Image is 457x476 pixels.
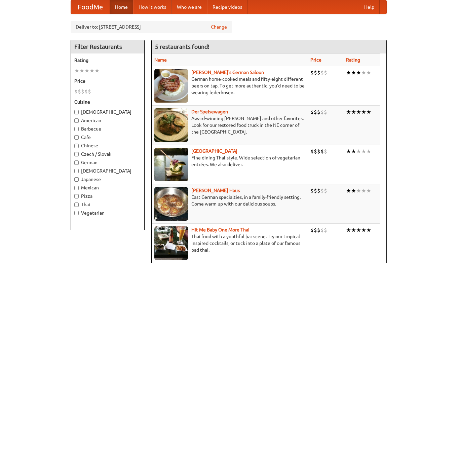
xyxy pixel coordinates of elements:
li: ★ [84,67,89,74]
li: $ [324,69,327,76]
li: $ [317,226,320,234]
input: Thai [74,203,79,207]
a: [PERSON_NAME]'s German Saloon [191,70,264,75]
p: Award-winning [PERSON_NAME] and other favorites. Look for our restored food truck in the NE corne... [154,115,305,135]
p: German home-cooked meals and fifty-eight different beers on tap. To get more authentic, you'd nee... [154,76,305,96]
li: $ [317,108,320,116]
img: kohlhaus.jpg [154,187,188,221]
li: ★ [366,108,371,116]
li: $ [310,226,314,234]
li: ★ [356,108,361,116]
li: ★ [366,226,371,234]
input: Barbecue [74,127,79,131]
input: German [74,160,79,165]
a: Help [359,0,380,14]
img: speisewagen.jpg [154,108,188,142]
input: American [74,118,79,123]
li: $ [314,69,317,76]
img: satay.jpg [154,148,188,181]
li: ★ [356,148,361,155]
li: $ [324,226,327,234]
li: ★ [351,69,356,76]
li: ★ [346,108,351,116]
li: ★ [351,148,356,155]
p: Thai food with a youthful bar scene. Try our tropical inspired cocktails, or tuck into a plate of... [154,233,305,253]
input: Japanese [74,177,79,182]
img: babythai.jpg [154,226,188,260]
label: Czech / Slovak [74,151,141,157]
li: ★ [94,67,100,74]
ng-pluralize: 5 restaurants found! [155,43,210,50]
li: $ [84,88,88,95]
p: East German specialties, in a family-friendly setting. Come warm up with our delicious soups. [154,194,305,207]
input: Chinese [74,144,79,148]
li: ★ [361,226,366,234]
li: ★ [346,226,351,234]
label: [DEMOGRAPHIC_DATA] [74,109,141,115]
li: $ [317,187,320,194]
li: $ [317,69,320,76]
li: $ [320,226,324,234]
li: $ [320,108,324,116]
a: Hit Me Baby One More Thai [191,227,250,232]
input: Cafe [74,135,79,140]
li: ★ [366,187,371,194]
label: Pizza [74,193,141,199]
li: $ [88,88,91,95]
input: Vegetarian [74,211,79,215]
li: $ [81,88,84,95]
a: Price [310,57,321,63]
a: Who we are [172,0,207,14]
li: ★ [89,67,94,74]
a: Der Speisewagen [191,109,228,114]
h5: Rating [74,57,141,64]
a: Change [211,24,227,30]
input: Czech / Slovak [74,152,79,156]
a: Recipe videos [207,0,247,14]
label: Vegetarian [74,210,141,216]
li: ★ [356,187,361,194]
li: ★ [351,226,356,234]
li: ★ [346,69,351,76]
input: [DEMOGRAPHIC_DATA] [74,110,79,114]
li: $ [320,69,324,76]
li: $ [314,226,317,234]
label: American [74,117,141,124]
li: $ [74,88,78,95]
li: $ [324,108,327,116]
li: $ [314,108,317,116]
li: ★ [356,226,361,234]
label: Mexican [74,184,141,191]
label: Japanese [74,176,141,183]
a: [PERSON_NAME] Haus [191,188,240,193]
li: $ [320,148,324,155]
img: esthers.jpg [154,69,188,103]
input: Mexican [74,186,79,190]
a: [GEOGRAPHIC_DATA] [191,148,237,154]
li: ★ [351,108,356,116]
li: ★ [79,67,84,74]
li: ★ [361,108,366,116]
li: $ [310,187,314,194]
li: ★ [366,69,371,76]
label: Chinese [74,142,141,149]
h5: Cuisine [74,99,141,105]
li: $ [317,148,320,155]
li: $ [324,187,327,194]
li: ★ [74,67,79,74]
li: ★ [361,69,366,76]
a: Rating [346,57,360,63]
a: How it works [133,0,172,14]
label: [DEMOGRAPHIC_DATA] [74,168,141,174]
li: $ [314,148,317,155]
a: Home [110,0,133,14]
li: ★ [346,187,351,194]
li: ★ [361,148,366,155]
li: $ [314,187,317,194]
li: $ [310,69,314,76]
